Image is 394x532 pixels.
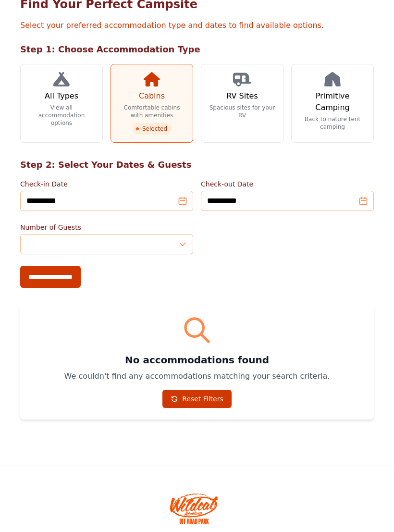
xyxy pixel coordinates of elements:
[28,104,95,127] p: View all accommodation options
[20,20,374,31] p: Select your preferred accommodation type and dates to find available options.
[201,179,374,189] label: Check-out Date
[170,493,218,524] img: Wildcat Offroad park
[20,179,193,189] label: Check-in Date
[209,104,275,119] p: Spacious sites for your RV
[111,64,193,143] a: Cabins Comfortable cabins with amenities Selected
[119,104,185,119] p: Comfortable cabins with amenities
[32,371,362,382] p: We couldn't find any accommodations matching your search criteria.
[45,90,78,102] h3: All Types
[20,64,103,143] a: All Types View all accommodation options
[226,90,258,102] h3: RV Sites
[32,353,362,367] h3: No accommodations found
[133,123,171,135] span: Selected
[139,90,165,102] h3: Cabins
[201,64,283,143] a: RV Sites Spacious sites for your RV
[20,223,193,232] label: Number of Guests
[162,390,232,408] a: Reset Filters
[299,115,366,131] p: Back to nature tent camping
[299,90,366,113] h3: Primitive Camping
[20,158,374,172] h2: Step 2: Select Your Dates & Guests
[291,64,374,143] a: Primitive Camping Back to nature tent camping
[20,43,374,56] h2: Step 1: Choose Accommodation Type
